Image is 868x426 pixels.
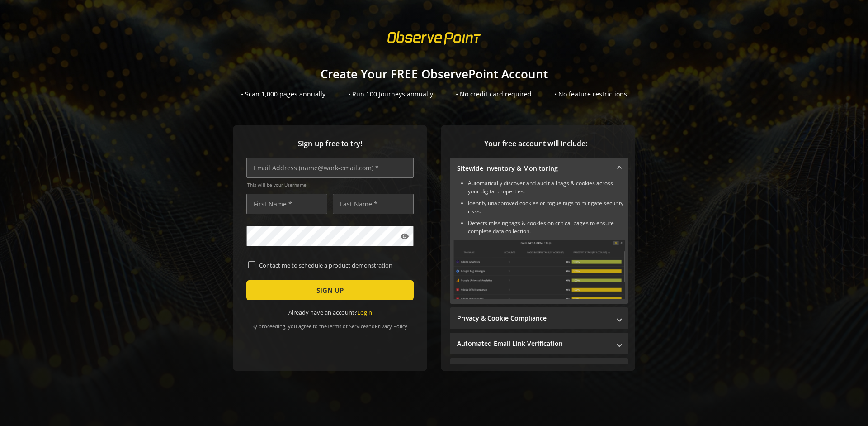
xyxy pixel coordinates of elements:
div: Sitewide Inventory & Monitoring [450,179,628,304]
label: Contact me to schedule a product demonstration [255,261,412,269]
div: • No credit card required [456,90,532,99]
li: Identify unapproved cookies or rogue tags to mitigate security risks. [468,199,625,215]
span: This will be your Username [247,182,414,188]
mat-icon: visibility [400,232,409,241]
mat-panel-title: Privacy & Cookie Compliance [457,314,610,323]
a: Privacy Policy [375,323,407,330]
mat-expansion-panel-header: Automated Email Link Verification [450,333,628,354]
input: Last Name * [333,194,414,214]
button: SIGN UP [246,280,414,300]
div: • Run 100 Journeys annually [348,90,433,99]
mat-expansion-panel-header: Privacy & Cookie Compliance [450,307,628,329]
span: Your free account will include: [450,139,622,149]
input: First Name * [246,194,327,214]
mat-expansion-panel-header: Sitewide Inventory & Monitoring [450,158,628,179]
span: Sign-up free to try! [246,139,414,149]
div: By proceeding, you agree to the and . [246,317,414,330]
img: Sitewide Inventory & Monitoring [453,240,625,299]
span: SIGN UP [316,282,344,298]
mat-panel-title: Sitewide Inventory & Monitoring [457,164,610,173]
mat-expansion-panel-header: Performance Monitoring with Web Vitals [450,358,628,380]
div: • No feature restrictions [554,90,627,99]
li: Detects missing tags & cookies on critical pages to ensure complete data collection. [468,219,625,235]
input: Email Address (name@work-email.com) * [246,158,414,178]
li: Automatically discover and audit all tags & cookies across your digital properties. [468,179,625,196]
a: Terms of Service [327,323,366,330]
mat-panel-title: Automated Email Link Verification [457,339,610,348]
div: Already have an account? [246,308,414,317]
a: Login [357,308,372,316]
div: • Scan 1,000 pages annually [241,90,325,99]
